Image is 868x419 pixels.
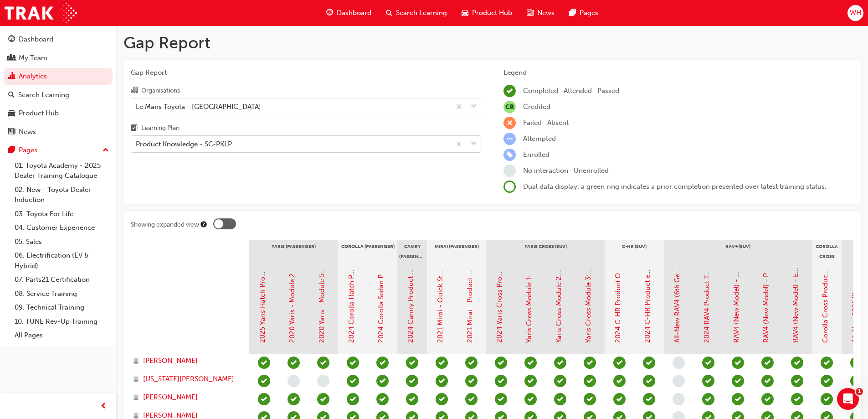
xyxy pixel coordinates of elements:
[673,375,685,387] span: learningRecordVerb_NONE-icon
[554,393,566,405] span: learningRecordVerb_COMPLETE-icon
[11,183,113,207] a: 02. New - Toyota Dealer Induction
[288,207,296,343] a: 2020 Yaris - Module 2: Design Walkaround
[761,393,774,405] span: learningRecordVerb_COMPLETE-icon
[100,401,107,412] span: prev-icon
[643,375,655,387] span: learningRecordVerb_PASS-icon
[19,53,47,63] div: My Team
[11,221,113,235] a: 04. Customer Experience
[471,138,477,150] span: down-icon
[703,253,711,343] a: 2024 RAV4 Product Training
[761,375,774,387] span: learningRecordVerb_PASS-icon
[143,392,198,403] span: [PERSON_NAME]
[495,375,507,387] span: learningRecordVerb_PASS-icon
[288,393,300,405] span: learningRecordVerb_COMPLETE-icon
[4,105,113,122] a: Product Hub
[791,375,803,387] span: learningRecordVerb_PASS-icon
[5,3,77,23] img: Trak
[503,117,516,129] span: learningRecordVerb_FAIL-icon
[524,393,537,405] span: learningRecordVerb_COMPLETE-icon
[523,166,609,175] span: No interaction · Unenrolled
[347,393,359,405] span: learningRecordVerb_PASS-icon
[376,393,389,405] span: learningRecordVerb_PASS-icon
[702,357,714,369] span: learningRecordVerb_PASS-icon
[584,253,592,343] a: Yaris Cross Module 3: Safety
[103,145,109,156] span: up-icon
[4,124,113,140] a: News
[258,375,270,387] span: learningRecordVerb_PASS-icon
[761,357,774,369] span: learningRecordVerb_COMPLETE-icon
[379,4,454,22] a: search-iconSearch Learning
[249,240,338,263] div: Yaris (Passenger)
[436,393,448,405] span: learningRecordVerb_COMPLETE-icon
[288,357,300,369] span: learningRecordVerb_COMPLETE-icon
[377,226,385,343] a: 2024 Corolla Sedan Product Training
[527,7,534,19] span: news-icon
[850,357,863,369] span: learningRecordVerb_COMPLETE-icon
[465,375,478,387] span: learningRecordVerb_PASS-icon
[519,4,562,22] a: news-iconNews
[11,315,113,329] a: 10. TUNE Rev-Up Training
[258,235,267,343] a: 2025 Yaris Hatch Product Training
[821,239,829,343] a: Corolla Cross Product eLearning
[732,393,744,405] span: learningRecordVerb_COMPLETE-icon
[673,393,685,405] span: learningRecordVerb_NONE-icon
[8,54,15,62] span: people-icon
[11,287,113,301] a: 08. Service Training
[131,67,481,78] span: Gap Report
[523,119,569,127] span: Failed · Absent
[143,374,234,384] span: [US_STATE][PERSON_NAME]
[555,222,563,343] a: Yaris Cross Module 2: Spec & Features
[537,8,555,18] span: News
[4,50,113,67] a: My Team
[376,357,389,369] span: learningRecordVerb_PASS-icon
[19,108,59,119] div: Product Hub
[462,7,468,19] span: car-icon
[465,357,478,369] span: learningRecordVerb_COMPLETE-icon
[396,8,447,18] span: Search Learning
[406,357,418,369] span: learningRecordVerb_PASS-icon
[821,393,833,405] span: learningRecordVerb_COMPLETE-icon
[503,67,853,78] div: Legend
[4,29,113,142] button: DashboardMy TeamAnalyticsSearch LearningProduct HubNews
[837,388,859,410] iframe: Intercom live chat
[554,375,566,387] span: learningRecordVerb_COMPLETE-icon
[131,87,138,95] span: organisation-icon
[791,357,803,369] span: learningRecordVerb_COMPLETE-icon
[664,240,812,263] div: RAV4 (SUV)
[436,357,448,369] span: learningRecordVerb_COMPLETE-icon
[503,101,516,113] span: null-icon
[613,393,626,405] span: learningRecordVerb_PASS-icon
[495,235,503,343] a: 2024 Yaris Cross Product Training
[4,31,113,48] a: Dashboard
[406,393,418,405] span: learningRecordVerb_PASS-icon
[427,240,486,263] div: Mirai (Passenger)
[11,273,113,287] a: 07. Parts21 Certification
[136,101,261,112] div: Le Mans Toyota - [GEOGRAPHIC_DATA]
[503,85,516,97] span: learningRecordVerb_COMPLETE-icon
[19,34,53,45] div: Dashboard
[19,127,36,137] div: News
[11,159,113,183] a: 01. Toyota Academy - 2025 Dealer Training Catalogue
[525,211,533,343] a: Yaris Cross Module 1: Market Introduction
[643,357,655,369] span: learningRecordVerb_PASS-icon
[850,375,863,387] span: learningRecordVerb_PASS-icon
[141,86,180,95] div: Organisations
[131,124,138,133] span: learningplan-icon
[821,357,833,369] span: learningRecordVerb_COMPLETE-icon
[123,33,861,53] h1: Gap Report
[584,375,596,387] span: learningRecordVerb_COMPLETE-icon
[613,375,626,387] span: learningRecordVerb_PASS-icon
[486,240,605,263] div: Yaris Cross (SUV)
[791,393,803,405] span: learningRecordVerb_COMPLETE-icon
[258,393,270,405] span: learningRecordVerb_PASS-icon
[11,207,113,221] a: 03. Toyota For Life
[436,248,444,343] a: 2021 Mirai - Quick Start Video
[732,231,740,343] a: RAV4 (New Model) - Heritage video
[732,375,744,387] span: learningRecordVerb_PASS-icon
[821,375,833,387] span: learningRecordVerb_COMPLETE-icon
[386,7,392,19] span: search-icon
[4,142,113,159] button: Pages
[523,182,827,191] span: Dual data display; a green ring indicates a prior completion presented over latest training status.
[258,357,270,369] span: learningRecordVerb_PASS-icon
